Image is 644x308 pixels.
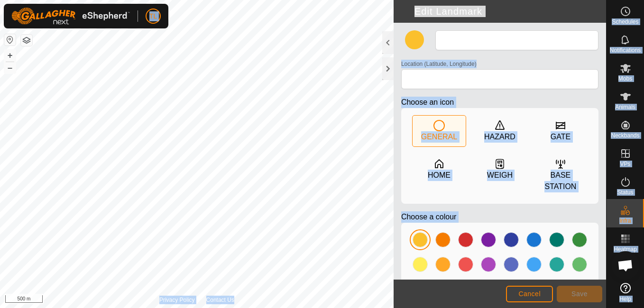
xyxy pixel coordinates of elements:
[159,296,195,304] a: Privacy Policy
[484,131,515,143] div: HAZARD
[206,296,234,304] a: Contact Us
[615,104,635,110] span: Animals
[607,279,644,306] a: Help
[401,97,598,108] p: Choose an icon
[4,62,16,73] button: –
[421,131,457,143] div: GENERAL
[619,296,631,302] span: Help
[619,218,631,224] span: Infra
[534,170,587,192] div: BASE STATION
[617,190,633,195] span: Status
[610,47,641,53] span: Notifications
[557,286,602,302] button: Save
[611,251,640,280] div: Open chat
[612,19,638,25] span: Schedules
[506,286,553,302] button: Cancel
[4,50,16,61] button: +
[401,60,477,68] label: Location (Latitude, Longitude)
[11,8,130,25] img: Gallagher Logo
[571,290,588,298] span: Save
[618,76,632,82] span: Mobs
[611,133,639,138] span: Neckbands
[614,246,637,252] span: Heatmap
[620,161,630,167] span: VPs
[401,211,598,223] p: Choose a colour
[149,11,157,21] span: TL
[551,131,570,143] div: GATE
[4,34,16,45] button: Reset Map
[399,6,606,17] h2: Edit Landmark
[487,170,513,181] div: WEIGH
[518,290,541,298] span: Cancel
[428,170,451,181] div: HOME
[21,35,32,46] button: Map Layers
